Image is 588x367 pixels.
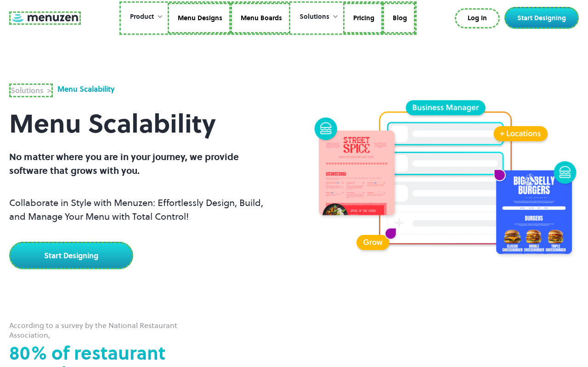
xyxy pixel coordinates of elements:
[9,242,133,269] a: Start Designing
[504,7,579,29] a: Start Designing
[383,3,415,34] a: Blog
[121,3,168,31] div: Product
[9,196,276,223] p: Collaborate in Style with Menuzen: Effortlessly Design, Build, and Manage Your Menu with Total Co...
[290,3,343,31] div: Solutions
[168,3,231,34] a: Menu Designs
[455,8,500,28] a: Log In
[9,321,204,340] div: According to a survey by the National Restaurant Association,
[231,3,290,34] a: Menu Boards
[57,83,115,97] div: Menu Scalability
[9,150,276,178] p: No matter where you are in your journey, we provide software that grows with you.
[9,97,276,150] h1: Menu Scalability
[11,85,51,96] div: Solutions >
[130,12,154,22] div: Product
[9,83,53,97] a: Solutions >
[343,3,383,34] a: Pricing
[300,12,329,22] div: Solutions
